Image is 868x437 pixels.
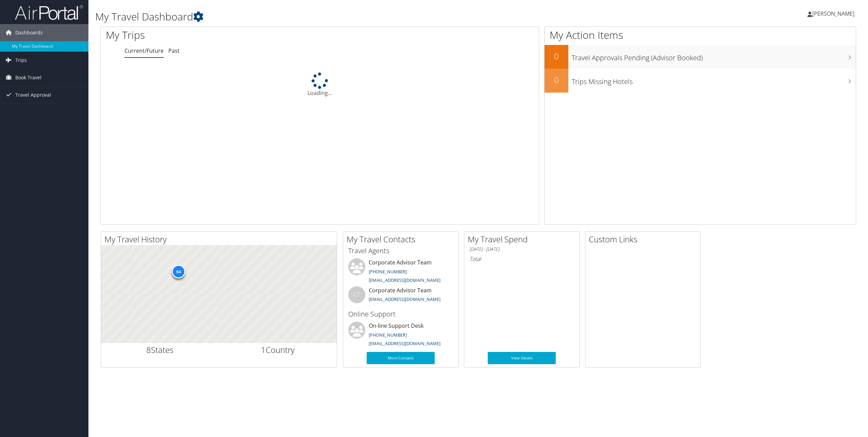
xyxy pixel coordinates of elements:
[807,3,861,24] a: [PERSON_NAME]
[572,74,856,86] h3: Trips Missing Hotels
[488,352,556,364] a: View Details
[124,47,164,54] a: Current/Future
[104,233,337,245] h2: My Travel History
[345,258,456,286] li: Corporate Advisor Team
[545,50,568,62] h2: 0
[15,86,51,103] span: Travel Approval
[369,340,440,346] a: [EMAIL_ADDRESS][DOMAIN_NAME]
[106,344,214,356] h2: States
[15,24,43,41] span: Dashboards
[172,264,185,278] div: 64
[589,233,700,245] h2: Custom Links
[469,246,574,253] h6: [DATE] - [DATE]
[15,4,83,20] img: airportal-logo.png
[347,233,458,245] h2: My Travel Contacts
[348,309,453,319] h3: Online Support
[572,50,856,63] h3: Travel Approvals Pending (Advisor Booked)
[345,322,456,350] li: On-line Support Desk
[369,277,440,283] a: [EMAIL_ADDRESS][DOMAIN_NAME]
[168,47,180,54] a: Past
[95,10,606,24] h1: My Travel Dashboard
[367,352,435,364] a: More Contacts
[348,286,365,303] div: CT
[15,52,27,69] span: Trips
[345,286,456,308] li: Corporate Advisor Team
[468,233,579,245] h2: My Travel Spend
[369,269,407,275] a: [PHONE_NUMBER]
[545,28,856,42] h1: My Action Items
[545,69,856,93] a: 0Trips Missing Hotels
[348,246,453,256] h3: Travel Agents
[146,344,151,355] span: 8
[469,255,574,263] h6: Total
[369,296,440,302] a: [EMAIL_ADDRESS][DOMAIN_NAME]
[106,28,351,42] h1: My Trips
[224,344,332,356] h2: Country
[545,74,568,86] h2: 0
[261,344,266,355] span: 1
[15,69,41,86] span: Book Travel
[812,10,854,17] span: [PERSON_NAME]
[545,45,856,69] a: 0Travel Approvals Pending (Advisor Booked)
[101,72,539,97] div: Loading...
[369,332,407,338] a: [PHONE_NUMBER]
